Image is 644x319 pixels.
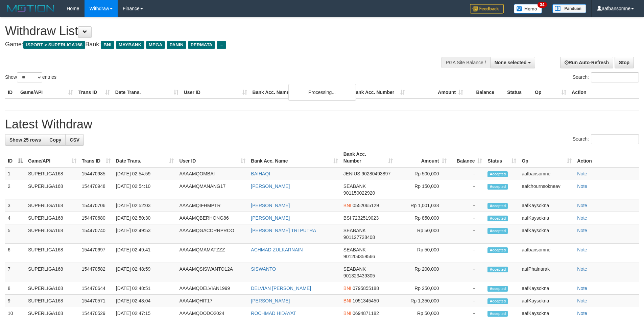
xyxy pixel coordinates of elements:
td: 154470985 [79,167,113,180]
h1: Latest Withdraw [5,118,639,131]
span: SEABANK [343,228,366,233]
td: 6 [5,244,25,263]
th: Date Trans.: activate to sort column ascending [113,148,177,167]
input: Search: [591,72,639,82]
td: 9 [5,295,25,307]
span: Copy 7232519023 to clipboard [352,215,379,221]
td: AAAAMQDELVIAN1999 [176,282,248,295]
a: Copy [45,134,66,146]
span: Copy 1051345450 to clipboard [353,298,379,303]
img: Button%20Memo.svg [514,4,542,14]
th: User ID [181,86,250,99]
a: Note [577,203,587,208]
span: PERMATA [188,41,215,49]
span: ... [217,41,226,49]
span: BNI [343,298,351,303]
span: Accepted [487,216,508,221]
th: Game/API [18,86,76,99]
td: [DATE] 02:52:03 [113,199,177,212]
span: Accepted [487,247,508,253]
span: SEABANK [343,247,366,252]
th: ID: activate to sort column descending [5,148,25,167]
th: Game/API: activate to sort column ascending [25,148,79,167]
label: Show entries [5,72,56,82]
td: AAAAMQIFHMPTR [176,199,248,212]
td: 154470706 [79,199,113,212]
td: 1 [5,167,25,180]
button: None selected [490,57,535,68]
td: AAAAMQMAMATZZZ [176,244,248,263]
td: - [449,212,485,224]
td: SUPERLIGA168 [25,244,79,263]
a: DELVIAN [PERSON_NAME] [251,286,311,291]
a: ACHMAD ZULKARNAIN [251,247,303,252]
td: [DATE] 02:50:30 [113,212,177,224]
th: User ID: activate to sort column ascending [176,148,248,167]
th: Amount: activate to sort column ascending [396,148,449,167]
td: SUPERLIGA168 [25,224,79,244]
td: 154470948 [79,180,113,199]
td: 154470582 [79,263,113,282]
h1: Withdraw List [5,24,423,38]
td: AAAAMQMANANG17 [176,180,248,199]
th: ID [5,86,18,99]
th: Status [504,86,532,99]
th: Trans ID: activate to sort column ascending [79,148,113,167]
img: Feedback.jpg [470,4,504,14]
span: Copy [49,137,61,143]
td: [DATE] 02:48:59 [113,263,177,282]
span: BNI [101,41,114,49]
td: - [449,244,485,263]
td: - [449,282,485,295]
td: Rp 850,000 [396,212,449,224]
td: [DATE] 02:54:10 [113,180,177,199]
th: Op: activate to sort column ascending [519,148,574,167]
td: AAAAMQSISWANTO12A [176,263,248,282]
td: aafKaysokna [519,199,574,212]
td: AAAAMQGACORRPROO [176,224,248,244]
th: Trans ID [76,86,113,99]
td: SUPERLIGA168 [25,180,79,199]
span: PANIN [167,41,186,49]
span: Copy 0694871182 to clipboard [353,311,379,316]
td: - [449,167,485,180]
td: 154470644 [79,282,113,295]
td: SUPERLIGA168 [25,199,79,212]
td: [DATE] 02:54:59 [113,167,177,180]
a: Note [577,228,587,233]
td: Rp 200,000 [396,263,449,282]
th: Bank Acc. Number: activate to sort column ascending [341,148,396,167]
th: Amount [408,86,466,99]
td: aafKaysokna [519,282,574,295]
td: 5 [5,224,25,244]
span: Copy 901127728408 to clipboard [343,235,375,240]
td: 154470697 [79,244,113,263]
a: Note [577,286,587,291]
td: 4 [5,212,25,224]
th: Bank Acc. Number [350,86,408,99]
td: - [449,295,485,307]
td: [DATE] 02:48:04 [113,295,177,307]
td: Rp 250,000 [396,282,449,295]
td: - [449,224,485,244]
a: [PERSON_NAME] TRI PUTRA [251,228,316,233]
a: [PERSON_NAME] [251,183,290,189]
div: PGA Site Balance / [442,57,490,68]
span: Show 25 rows [9,137,41,143]
td: [DATE] 02:48:51 [113,282,177,295]
label: Search: [573,134,639,144]
span: None selected [495,60,527,65]
span: Copy 901323439305 to clipboard [343,273,375,278]
a: Note [577,171,587,176]
td: SUPERLIGA168 [25,212,79,224]
a: [PERSON_NAME] [251,298,290,303]
td: AAAAMQOMBAI [176,167,248,180]
th: Balance: activate to sort column ascending [449,148,485,167]
td: aafKaysokna [519,224,574,244]
td: Rp 1,350,000 [396,295,449,307]
div: Processing... [288,84,356,101]
span: BNI [343,203,351,208]
span: Accepted [487,203,508,209]
td: - [449,263,485,282]
td: [DATE] 02:49:53 [113,224,177,244]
